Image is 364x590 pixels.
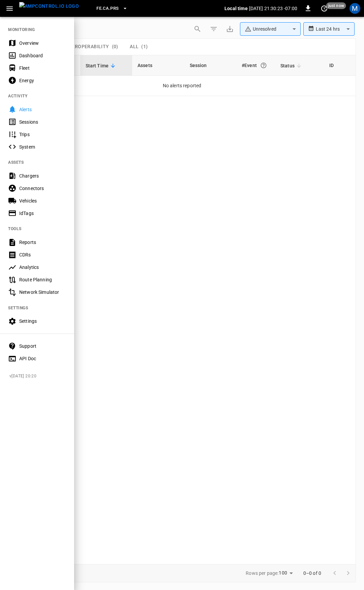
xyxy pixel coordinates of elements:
[19,185,66,192] div: Connectors
[19,40,66,46] div: Overview
[19,119,66,125] div: Sessions
[19,343,66,349] div: Support
[19,197,66,204] div: Vehicles
[19,77,66,84] div: Energy
[326,2,346,9] span: just now
[19,131,66,138] div: Trips
[19,239,66,246] div: Reports
[19,355,66,362] div: API Doc
[19,144,66,150] div: System
[319,3,330,14] button: set refresh interval
[19,318,66,324] div: Settings
[19,52,66,59] div: Dashboard
[96,5,119,12] span: FE.CA.PRS
[19,251,66,258] div: CDRs
[19,276,66,283] div: Route Planning
[19,264,66,271] div: Analytics
[350,3,360,14] div: profile-icon
[249,5,297,12] p: [DATE] 21:30:23 -07:00
[9,373,69,380] span: v [DATE] 20:20
[19,2,79,10] img: ampcontrol.io logo
[19,65,66,71] div: Fleet
[19,173,66,179] div: Chargers
[224,5,248,12] p: Local time
[19,210,66,217] div: IdTags
[19,106,66,113] div: Alerts
[19,289,66,296] div: Network Simulator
